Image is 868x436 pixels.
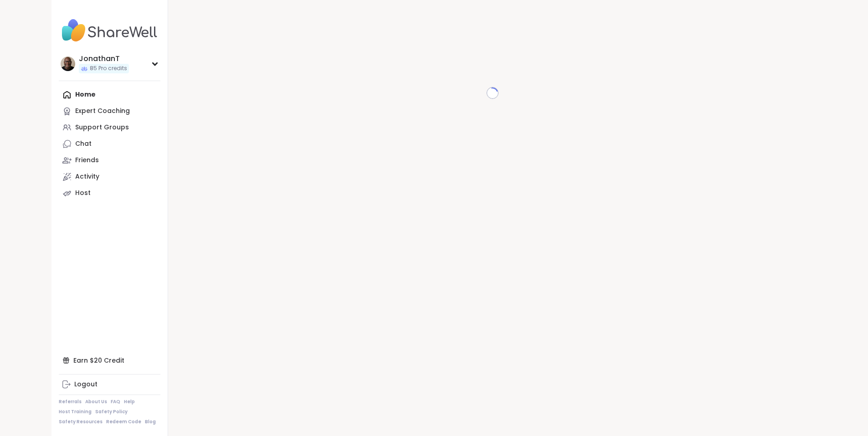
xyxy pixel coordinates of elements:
a: FAQ [111,399,120,405]
img: JonathanT [61,56,75,71]
a: Support Groups [59,119,160,136]
div: Host [75,189,91,198]
a: Friends [59,152,160,169]
a: Chat [59,136,160,152]
a: Expert Coaching [59,103,160,119]
a: Blog [145,419,156,425]
a: Host Training [59,409,92,415]
div: Chat [75,139,92,149]
div: Support Groups [75,123,129,132]
div: Expert Coaching [75,107,130,116]
a: Activity [59,169,160,185]
a: About Us [85,399,107,405]
a: Redeem Code [106,419,141,425]
a: Safety Policy [95,409,128,415]
a: Logout [59,376,160,393]
div: JonathanT [79,54,129,64]
div: Activity [75,172,99,181]
a: Help [124,399,135,405]
a: Host [59,185,160,201]
div: Friends [75,156,99,165]
a: Safety Resources [59,419,103,425]
a: Referrals [59,399,82,405]
div: Logout [74,380,98,389]
img: ShareWell Nav Logo [59,15,160,46]
div: Earn $20 Credit [59,352,160,369]
span: 85 Pro credits [90,65,127,72]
